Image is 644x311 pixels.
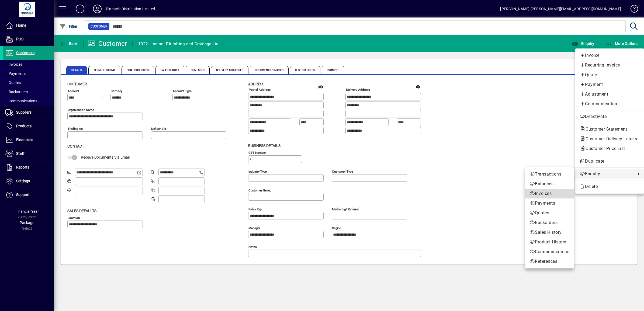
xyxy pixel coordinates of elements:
span: Customer Delivery Labels [580,136,640,141]
span: Backorders [529,219,569,226]
span: Invoices [529,190,569,197]
span: Transactions [529,171,569,177]
span: Sales History [529,229,569,236]
span: Payments [529,200,569,207]
span: Customer Price List [580,146,628,151]
span: Deactivate [580,113,640,120]
span: Quote [580,72,640,78]
span: Quotes [529,210,569,216]
span: Product History [529,239,569,245]
span: Customer Statement [580,127,630,132]
span: Adjustment [580,91,640,97]
span: References [529,258,569,265]
button: Deactivate customer [575,112,644,121]
span: Invoice [580,52,640,59]
span: Communication [580,101,640,107]
span: Duplicate [580,158,640,165]
span: Recurring Invoice [580,62,640,68]
span: Enquiry [580,171,633,177]
span: Balances [529,181,569,187]
span: Communications [529,249,569,255]
span: Payment [580,81,640,88]
span: Delete [580,183,640,190]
